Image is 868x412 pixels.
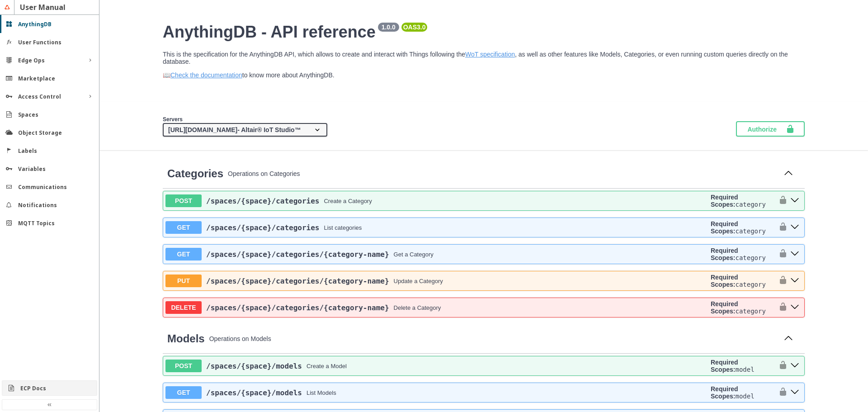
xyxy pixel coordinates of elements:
code: category [735,308,765,315]
span: Servers [163,116,183,123]
p: Operations on Models [209,335,777,342]
a: /spaces/{space}/categories/{category-name} [206,250,389,259]
span: GET [165,248,202,260]
div: Get a Category [394,251,434,258]
button: get ​/spaces​/{space}​/categories​/{category-name} [788,248,802,260]
code: category [735,281,765,288]
b: Required Scopes: [711,220,738,235]
button: authorization button unlocked [774,194,788,208]
button: GET/spaces/{space}/categoriesList categories [165,221,707,234]
span: DELETE [165,301,202,314]
button: authorization button unlocked [774,274,788,288]
span: /spaces /{space} /categories /{category-name} [206,277,389,285]
span: /spaces /{space} /categories /{category-name} [206,303,389,312]
a: Categories [167,167,223,180]
p: This is the specification for the AnythingDB API, which allows to create and interact with Things... [163,51,805,65]
button: put ​/spaces​/{space}​/categories​/{category-name} [788,275,802,287]
p: Operations on Categories [228,170,777,177]
button: get ​/spaces​/{space}​/models [788,387,802,398]
a: /spaces/{space}/categories/{category-name} [206,277,389,285]
button: post ​/spaces​/{space}​/models [788,360,802,372]
b: Required Scopes: [711,359,738,373]
button: post ​/spaces​/{space}​/categories [788,195,802,207]
button: GET/spaces/{space}/modelsList Models [165,386,707,399]
span: Authorize [747,124,786,133]
span: /spaces /{space} /categories [206,223,319,232]
a: /spaces/{space}/models [206,388,302,397]
span: POST [165,194,202,207]
span: POST [165,360,202,372]
a: /spaces/{space}/categories [206,197,319,205]
button: authorization button unlocked [774,247,788,261]
button: Collapse operation [781,332,796,346]
div: Delete a Category [394,304,441,311]
button: Collapse operation [781,167,796,180]
code: category [735,227,765,235]
code: model [735,393,754,400]
span: PUT [165,275,202,287]
button: authorization button unlocked [774,385,788,400]
button: authorization button unlocked [774,300,788,315]
button: POST/spaces/{space}/categoriesCreate a Category [165,194,707,207]
b: Required Scopes: [711,300,738,315]
pre: OAS 3.0 [403,24,426,31]
b: Required Scopes: [711,194,738,208]
div: List categories [324,224,362,231]
span: /spaces /{space} /categories [206,197,319,205]
button: delete ​/spaces​/{space}​/categories​/{category-name} [788,302,802,313]
a: Check the documentation [170,71,242,79]
b: Required Scopes: [711,247,738,261]
code: category [735,254,765,261]
button: POST/spaces/{space}/modelsCreate a Model [165,360,707,372]
span: /spaces /{space} /categories /{category-name} [206,250,389,259]
div: Update a Category [394,278,443,284]
span: GET [165,386,202,399]
div: Create a Category [324,198,372,204]
button: authorization button unlocked [774,220,788,235]
div: Create a Model [307,363,347,369]
pre: 1.0.0 [380,24,397,31]
span: /spaces /{space} /models [206,362,302,370]
a: /spaces/{space}/models [206,362,302,370]
a: /spaces/{space}/categories/{category-name} [206,303,389,312]
span: GET [165,221,202,234]
p: 📖 to know more about AnythingDB. [163,71,805,79]
button: Authorize [736,121,805,137]
button: DELETE/spaces/{space}/categories/{category-name}Delete a Category [165,301,707,314]
h2: AnythingDB - API reference [163,23,805,42]
b: Required Scopes: [711,274,738,288]
a: Models [167,332,205,345]
button: authorization button unlocked [774,359,788,373]
button: get ​/spaces​/{space}​/categories [788,222,802,233]
code: category [735,201,765,208]
button: PUT/spaces/{space}/categories/{category-name}Update a Category [165,275,707,287]
div: List Models [307,389,336,396]
code: model [735,366,754,373]
a: /spaces/{space}/categories [206,223,319,232]
button: GET/spaces/{space}/categories/{category-name}Get a Category [165,248,707,260]
b: Required Scopes: [711,385,738,400]
span: /spaces /{space} /models [206,388,302,397]
a: WoT specification [465,51,515,58]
